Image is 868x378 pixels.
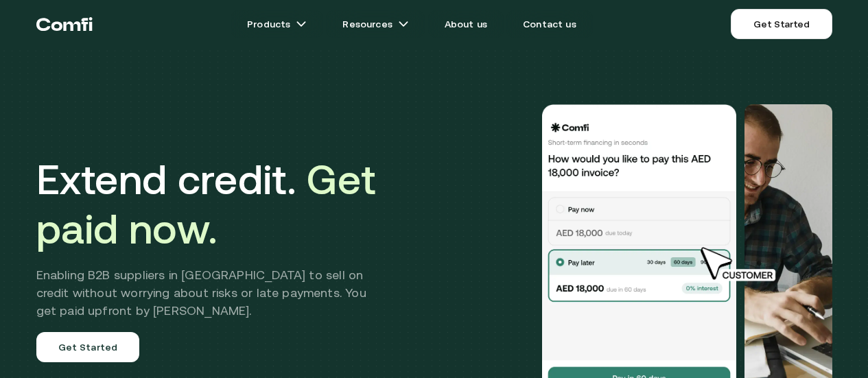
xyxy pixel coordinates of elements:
[231,10,323,38] a: Productsarrow icons
[326,10,425,38] a: Resourcesarrow icons
[296,19,307,29] img: arrow icons
[36,332,140,362] a: Get Started
[428,10,504,38] a: About us
[36,155,387,254] h1: Extend credit.
[506,10,593,38] a: Contact us
[690,245,790,283] img: cursor
[731,9,832,39] a: Get Started
[36,266,387,320] h2: Enabling B2B suppliers in [GEOGRAPHIC_DATA] to sell on credit without worrying about risks or lat...
[398,19,409,29] img: arrow icons
[36,3,93,45] a: Return to the top of the Comfi home page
